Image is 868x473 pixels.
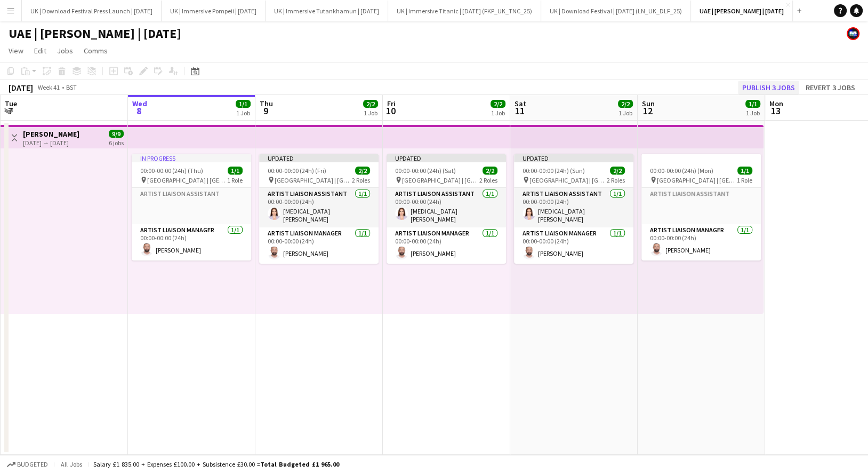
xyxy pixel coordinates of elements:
a: Jobs [53,44,77,58]
div: Updated [514,154,633,162]
app-card-role: Artist Liaison Manager1/100:00-00:00 (24h)[PERSON_NAME] [641,224,761,261]
app-job-card: Updated00:00-00:00 (24h) (Sat)2/2 [GEOGRAPHIC_DATA] | [GEOGRAPHIC_DATA], [GEOGRAPHIC_DATA]2 Roles... [387,154,506,264]
span: [GEOGRAPHIC_DATA] | [GEOGRAPHIC_DATA], [GEOGRAPHIC_DATA] [275,176,352,184]
button: UK | Immersive Titanic | [DATE] (FKP_UK_TNC_25) [388,1,541,21]
span: [GEOGRAPHIC_DATA] | [GEOGRAPHIC_DATA], [GEOGRAPHIC_DATA] [657,176,737,184]
span: 7 [3,105,17,117]
span: 00:00-00:00 (24h) (Thu) [140,167,203,175]
div: In progress [132,154,251,162]
span: 2 Roles [479,176,497,184]
button: UK | Immersive Tutankhamun | [DATE] [266,1,388,21]
div: Updated [259,154,379,162]
app-card-role: Artist Liaison Manager1/100:00-00:00 (24h)[PERSON_NAME] [259,227,379,264]
app-job-card: Updated00:00-00:00 (24h) (Sun)2/2 [GEOGRAPHIC_DATA] | [GEOGRAPHIC_DATA], [GEOGRAPHIC_DATA]2 Roles... [514,154,633,264]
div: BST [66,83,77,91]
span: All jobs [59,460,84,468]
span: 1/1 [236,100,251,108]
h3: [PERSON_NAME] [23,129,79,139]
span: 1 Role [227,176,243,184]
a: Edit [30,44,51,58]
span: View [9,46,23,56]
span: 13 [768,105,783,117]
span: Sat [515,99,526,108]
div: 1 Job [491,109,505,117]
span: [GEOGRAPHIC_DATA] | [GEOGRAPHIC_DATA], [GEOGRAPHIC_DATA] [529,176,607,184]
a: Comms [79,44,112,58]
span: 11 [513,105,526,117]
app-card-role: Artist Liaison Manager1/100:00-00:00 (24h)[PERSON_NAME] [387,227,506,264]
span: Total Budgeted £1 965.00 [260,460,339,468]
span: 2/2 [483,167,497,175]
span: 1 Role [737,176,752,184]
span: 9 [258,105,273,117]
span: 10 [385,105,396,117]
button: UAE | [PERSON_NAME] | [DATE] [691,1,793,21]
app-card-role: Artist Liaison Manager1/100:00-00:00 (24h)[PERSON_NAME] [132,224,251,261]
span: 12 [640,105,655,117]
button: Revert 3 jobs [801,81,859,94]
div: [DATE] → [DATE] [23,139,79,147]
span: 1/1 [737,167,752,175]
span: Wed [132,99,147,108]
app-card-role: Artist Liaison Assistant1/100:00-00:00 (24h)[MEDICAL_DATA][PERSON_NAME] [514,188,633,227]
span: Tue [5,99,17,108]
h1: UAE | [PERSON_NAME] | [DATE] [9,26,181,42]
span: 00:00-00:00 (24h) (Sat) [395,167,456,175]
app-job-card: Updated00:00-00:00 (24h) (Fri)2/2 [GEOGRAPHIC_DATA] | [GEOGRAPHIC_DATA], [GEOGRAPHIC_DATA]2 Roles... [259,154,379,264]
span: 2 Roles [607,176,625,184]
span: 00:00-00:00 (24h) (Mon) [650,167,713,175]
button: UK | Immersive Pompeii | [DATE] [162,1,266,21]
span: [GEOGRAPHIC_DATA] | [GEOGRAPHIC_DATA], [GEOGRAPHIC_DATA] [147,176,227,184]
div: 1 Job [236,109,250,117]
span: [GEOGRAPHIC_DATA] | [GEOGRAPHIC_DATA], [GEOGRAPHIC_DATA] [402,176,479,184]
app-card-role-placeholder: Artist Liaison Assistant [132,188,251,224]
app-job-card: 00:00-00:00 (24h) (Mon)1/1 [GEOGRAPHIC_DATA] | [GEOGRAPHIC_DATA], [GEOGRAPHIC_DATA]1 RoleArtist L... [641,154,761,261]
a: View [4,44,28,58]
div: 6 jobs [109,138,124,147]
span: Edit [34,46,46,56]
span: 2/2 [363,100,378,108]
span: 9/9 [109,130,124,138]
span: Fri [387,99,396,108]
app-user-avatar: FAB Recruitment [847,27,859,40]
app-card-role: Artist Liaison Assistant1/100:00-00:00 (24h)[MEDICAL_DATA][PERSON_NAME] [259,188,379,227]
span: Comms [84,46,108,56]
span: 8 [131,105,147,117]
span: 00:00-00:00 (24h) (Fri) [268,167,326,175]
div: Updated [387,154,506,162]
span: Jobs [57,46,73,56]
button: UK | Download Festival | [DATE] (LN_UK_DLF_25) [541,1,691,21]
app-card-role: Artist Liaison Assistant1/100:00-00:00 (24h)[MEDICAL_DATA][PERSON_NAME] [387,188,506,227]
div: Salary £1 835.00 + Expenses £100.00 + Subsistence £30.00 = [93,460,339,468]
span: Thu [260,99,273,108]
app-card-role: Artist Liaison Manager1/100:00-00:00 (24h)[PERSON_NAME] [514,227,633,264]
button: Publish 3 jobs [738,81,799,94]
span: Sun [642,99,655,108]
span: Week 41 [35,83,62,91]
span: Budgeted [17,461,48,468]
span: Mon [769,99,783,108]
span: 2/2 [491,100,505,108]
button: Budgeted [5,459,50,470]
div: [DATE] [9,82,33,93]
div: 1 Job [618,109,632,117]
div: 1 Job [364,109,377,117]
span: 00:00-00:00 (24h) (Sun) [523,167,585,175]
span: 2/2 [355,167,370,175]
app-card-role-placeholder: Artist Liaison Assistant [641,188,761,224]
div: 1 Job [746,109,760,117]
button: UK | Download Festival Press Launch | [DATE] [22,1,162,21]
app-job-card: In progress00:00-00:00 (24h) (Thu)1/1 [GEOGRAPHIC_DATA] | [GEOGRAPHIC_DATA], [GEOGRAPHIC_DATA]1 R... [132,154,251,261]
span: 1/1 [228,167,243,175]
span: 2 Roles [352,176,370,184]
span: 2/2 [610,167,625,175]
span: 2/2 [618,100,633,108]
span: 1/1 [745,100,760,108]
